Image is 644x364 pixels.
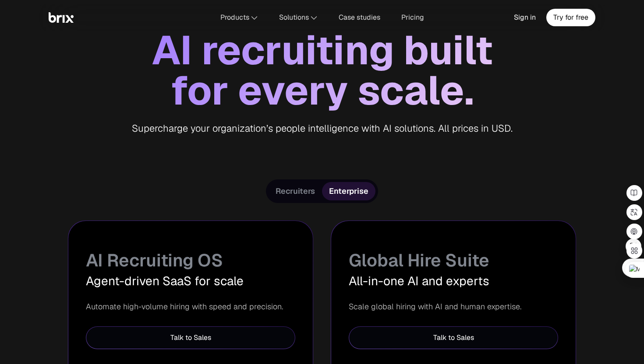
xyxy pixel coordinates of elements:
[86,301,295,312] p: Automate high-volume hiring with speed and precision.
[276,186,315,196] span: Recruiters
[86,256,295,265] h3: AI Recruiting OS
[86,272,295,290] div: Agent-driven SaaS for scale
[279,14,309,21] span: Solutions
[49,12,74,23] img: Brix Logo
[339,14,380,21] span: Case studies
[401,14,424,21] span: Pricing
[546,9,595,26] a: Try for free
[170,332,211,343] span: Talk to Sales
[349,272,558,290] div: All-in-one AI and experts
[329,186,368,196] span: Enterprise
[349,256,558,265] h3: Global Hire Suite
[509,9,541,26] a: Sign in
[86,326,295,349] button: Talk to Sales
[220,14,249,21] span: Products
[396,9,429,26] a: Pricing
[433,332,474,343] span: Talk to Sales
[349,301,558,312] p: Scale global hiring with AI and human expertise.
[333,9,386,26] a: Case studies
[349,326,558,349] button: Talk to Sales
